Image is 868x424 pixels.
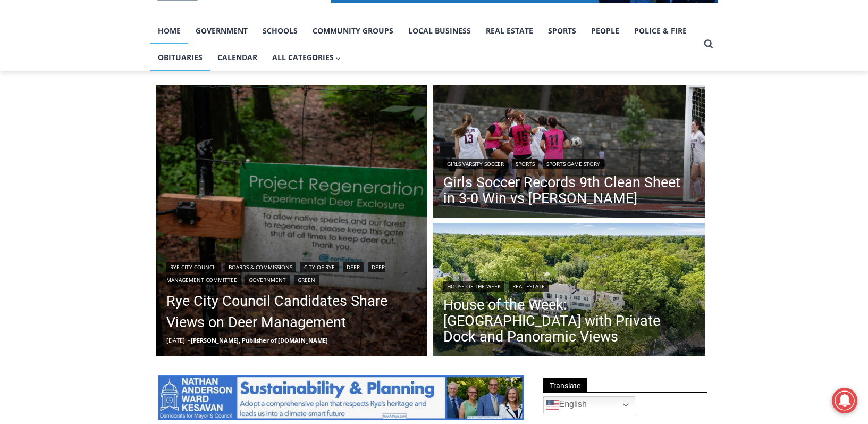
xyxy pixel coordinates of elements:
nav: Primary Navigation [150,18,699,71]
div: 2 [112,90,116,101]
div: 6 [124,90,129,101]
a: Local Business [401,18,478,44]
a: Deer [343,262,364,272]
a: Intern @ [DOMAIN_NAME] [256,103,515,132]
button: Child menu of All Categories [265,44,349,71]
a: English [543,396,635,413]
a: Sports [512,159,538,169]
a: Rye City Council Candidates Share Views on Deer Management [166,290,417,333]
a: People [584,18,627,44]
span: Intern @ [DOMAIN_NAME] [278,106,493,130]
h4: [PERSON_NAME] Read Sanctuary Fall Fest: [DATE] [9,107,141,131]
a: Boards & Commissions [225,262,296,272]
a: Read More Girls Soccer Records 9th Clean Sheet in 3-0 Win vs Harrison [433,85,705,221]
a: Girls Varsity Soccer [443,159,508,169]
img: (PHOTO: Hannah Jachman scores a header goal on October 7, 2025, with teammates Parker Calhoun (#1... [433,85,705,221]
a: Read More Rye City Council Candidates Share Views on Deer Management [156,85,428,357]
a: Community Groups [305,18,401,44]
a: Government [188,18,255,44]
a: Read More House of the Week: Historic Rye Waterfront Estate with Private Dock and Panoramic Views [433,223,705,359]
div: | | [443,156,694,169]
div: / [119,90,122,101]
a: Government [245,275,290,285]
a: Sports Game Story [543,159,604,169]
a: Sports [541,18,584,44]
a: House of the Week [443,281,504,292]
a: Obituaries [150,44,210,71]
a: Green [294,275,319,285]
span: Translate [543,378,587,392]
span: – [188,336,191,344]
img: (PHOTO: The Rye Nature Center maintains two fenced deer exclosure areas to keep deer out and allo... [156,85,428,357]
a: Rye City Council [166,262,221,272]
a: Real Estate [509,281,549,292]
a: Home [150,18,188,44]
a: Schools [255,18,305,44]
div: "I learned about the history of a place I’d honestly never considered even as a resident of [GEOG... [268,1,502,103]
a: City of Rye [300,262,339,272]
div: | | | | | | [166,260,417,285]
a: Real Estate [478,18,541,44]
time: [DATE] [166,336,185,344]
div: Birds of Prey: Falcon and hawk demos [112,31,154,87]
button: View Search Form [699,35,718,54]
a: [PERSON_NAME], Publisher of [DOMAIN_NAME] [191,336,328,344]
img: 13 Kirby Lane, Rye [433,223,705,359]
a: [PERSON_NAME] Read Sanctuary Fall Fest: [DATE] [1,106,159,132]
a: Girls Soccer Records 9th Clean Sheet in 3-0 Win vs [PERSON_NAME] [443,174,694,206]
a: Calendar [210,44,265,71]
a: House of the Week: [GEOGRAPHIC_DATA] with Private Dock and Panoramic Views [443,297,694,345]
img: en [546,398,559,411]
a: Police & Fire [627,18,694,44]
div: | [443,279,694,292]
